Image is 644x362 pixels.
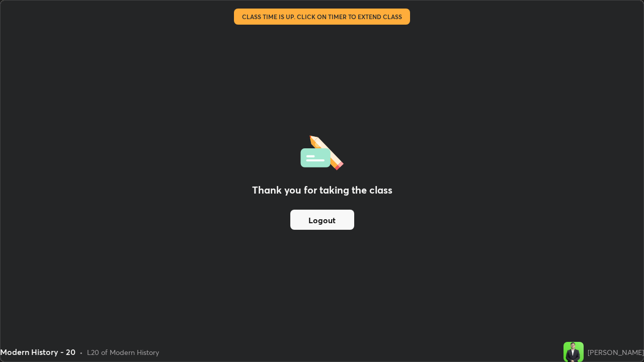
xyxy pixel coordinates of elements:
[87,347,159,357] div: L20 of Modern History
[79,347,83,357] div: •
[563,342,584,362] img: 9b86760d42ff43e7bdd1dc4360e85cfa.jpg
[252,183,392,198] h2: Thank you for taking the class
[290,210,354,230] button: Logout
[588,347,644,357] div: [PERSON_NAME]
[300,132,344,170] img: offlineFeedback.1438e8b3.svg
